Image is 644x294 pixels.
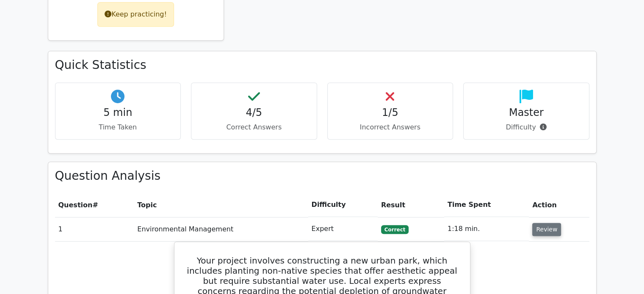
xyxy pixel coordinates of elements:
[55,217,134,241] td: 1
[198,122,310,132] p: Correct Answers
[308,193,378,217] th: Difficulty
[529,193,589,217] th: Action
[470,107,582,119] h4: Master
[134,217,308,241] td: Environmental Management
[97,2,174,27] div: Keep practicing!
[308,217,378,241] td: Expert
[55,169,589,183] h3: Question Analysis
[55,58,589,72] h3: Quick Statistics
[198,107,310,119] h4: 4/5
[532,223,561,236] button: Review
[58,201,93,209] span: Question
[134,193,308,217] th: Topic
[62,122,174,132] p: Time Taken
[334,107,446,119] h4: 1/5
[62,107,174,119] h4: 5 min
[334,122,446,132] p: Incorrect Answers
[381,225,409,234] span: Correct
[444,193,529,217] th: Time Spent
[378,193,444,217] th: Result
[470,122,582,132] p: Difficulty
[444,217,529,241] td: 1:18 min.
[55,193,134,217] th: #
